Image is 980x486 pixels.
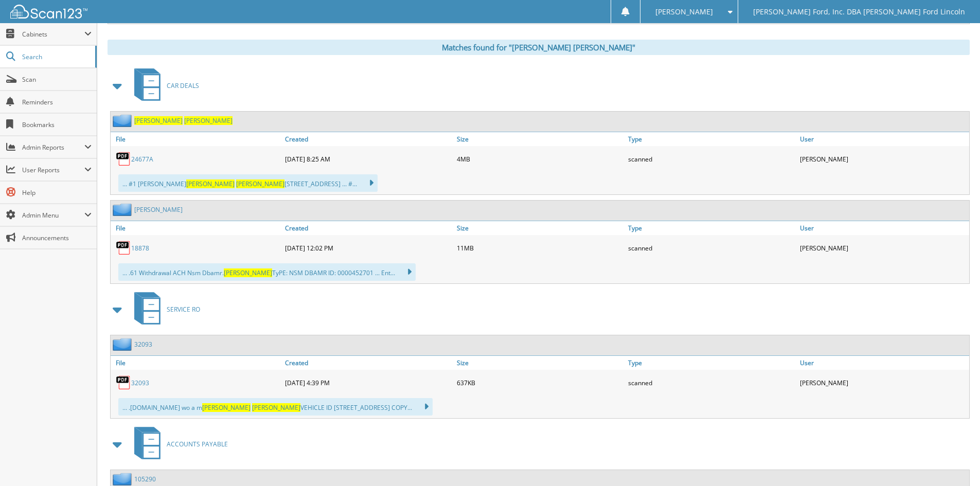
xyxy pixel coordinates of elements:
a: 24677A [131,155,153,164]
iframe: Chat Widget [929,437,980,486]
a: 32093 [134,340,152,349]
div: [DATE] 8:25 AM [282,149,454,169]
div: Matches found for "[PERSON_NAME] [PERSON_NAME]" [108,40,970,55]
div: scanned [626,238,797,258]
div: 11MB [454,238,626,258]
span: [PERSON_NAME] [224,268,272,277]
span: [PERSON_NAME] [202,403,251,412]
span: Search [22,52,90,61]
div: [DATE] 4:39 PM [282,372,454,393]
span: Help [22,188,92,197]
a: Created [282,356,454,370]
span: Admin Menu [22,211,84,220]
div: [PERSON_NAME] [797,372,969,393]
a: Size [454,221,626,235]
a: CAR DEALS [128,65,199,106]
div: [PERSON_NAME] [797,149,969,169]
span: ACCOUNTS PAYABLE [167,440,228,448]
div: ... .61 Withdrawal ACH Nsm Dbamr. TyPE: NSM DBAMR ID: 0000452701 ... Ent... [118,263,416,281]
img: folder2.png [113,473,134,485]
div: ... .[DOMAIN_NAME] wo a m VEHICLE ID [STREET_ADDRESS] COPY... [118,398,433,416]
a: Size [454,356,626,370]
img: PDF.png [116,151,131,167]
span: [PERSON_NAME] [236,179,284,188]
a: Created [282,221,454,235]
div: 637KB [454,372,626,393]
img: PDF.png [116,240,131,256]
span: [PERSON_NAME] Ford, Inc. DBA [PERSON_NAME] Ford Lincoln [753,9,965,15]
img: PDF.png [116,375,131,390]
span: [PERSON_NAME] [134,116,183,125]
span: Bookmarks [22,120,92,129]
span: Admin Reports [22,143,84,152]
span: [PERSON_NAME] [655,9,713,15]
img: folder2.png [113,338,134,351]
a: [PERSON_NAME] [PERSON_NAME] [134,116,233,125]
a: Size [454,132,626,146]
a: Type [626,221,797,235]
span: [PERSON_NAME] [252,403,300,412]
span: User Reports [22,166,84,174]
img: folder2.png [113,114,134,127]
div: scanned [626,372,797,393]
a: ACCOUNTS PAYABLE [128,424,228,464]
span: Scan [22,75,92,84]
a: Type [626,356,797,370]
a: User [797,356,969,370]
a: File [111,356,282,370]
a: File [111,132,282,146]
img: folder2.png [113,203,134,216]
a: 18878 [131,244,149,253]
a: 32093 [131,379,149,387]
span: CAR DEALS [167,81,199,90]
a: User [797,132,969,146]
a: User [797,221,969,235]
span: [PERSON_NAME] [184,116,233,125]
span: Cabinets [22,30,84,39]
a: 105290 [134,475,156,483]
div: ... #1 [PERSON_NAME] [STREET_ADDRESS] ... #... [118,174,378,192]
div: scanned [626,149,797,169]
span: [PERSON_NAME] [186,179,235,188]
a: Created [282,132,454,146]
span: SERVICE RO [167,305,200,314]
a: Type [626,132,797,146]
a: [PERSON_NAME] [134,205,183,214]
span: Announcements [22,233,92,242]
a: SERVICE RO [128,289,200,330]
img: scan123-logo-white.svg [10,5,87,19]
span: Reminders [22,98,92,106]
a: File [111,221,282,235]
div: [PERSON_NAME] [797,238,969,258]
div: 4MB [454,149,626,169]
div: [DATE] 12:02 PM [282,238,454,258]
